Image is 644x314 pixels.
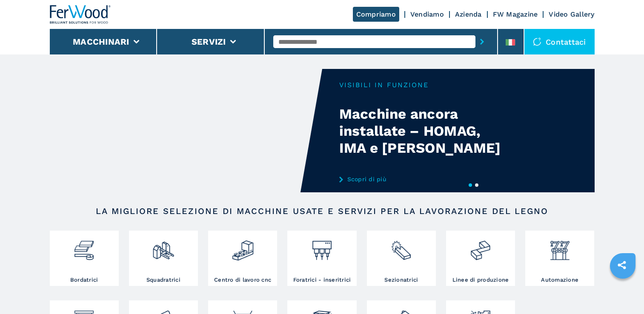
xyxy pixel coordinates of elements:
img: foratrici_inseritrici_2.png [311,233,333,262]
a: Sezionatrici [367,231,436,286]
h3: Automazione [541,276,578,284]
a: Vendiamo [410,10,444,18]
img: Ferwood [50,5,111,24]
a: Linee di produzione [446,231,515,286]
img: linee_di_produzione_2.png [469,233,492,262]
img: sezionatrici_2.png [390,233,412,262]
img: centro_di_lavoro_cnc_2.png [232,233,254,262]
img: squadratrici_2.png [152,233,175,262]
a: FW Magazine [493,10,538,18]
a: Video Gallery [549,10,594,18]
button: Servizi [192,37,226,47]
a: Bordatrici [50,231,119,286]
video: Your browser does not support the video tag. [50,69,322,192]
h3: Foratrici - inseritrici [293,276,351,284]
a: Scopri di più [339,176,506,183]
iframe: Chat [608,276,638,308]
button: Macchinari [73,37,129,47]
a: Azienda [455,10,482,18]
h3: Bordatrici [70,276,98,284]
a: Automazione [525,231,594,286]
h2: LA MIGLIORE SELEZIONE DI MACCHINE USATE E SERVIZI PER LA LAVORAZIONE DEL LEGNO [77,206,567,216]
button: submit-button [475,32,489,51]
h3: Squadratrici [146,276,180,284]
button: 2 [475,183,478,187]
a: Squadratrici [129,231,198,286]
img: automazione.png [549,233,571,262]
img: Contattaci [533,37,541,46]
h3: Centro di lavoro cnc [214,276,271,284]
a: sharethis [611,254,633,276]
a: Foratrici - inseritrici [287,231,356,286]
a: Compriamo [353,7,399,22]
h3: Sezionatrici [384,276,418,284]
img: bordatrici_1.png [73,233,95,262]
a: Centro di lavoro cnc [208,231,277,286]
div: Contattaci [524,29,595,54]
h3: Linee di produzione [452,276,509,284]
button: 1 [469,183,472,187]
